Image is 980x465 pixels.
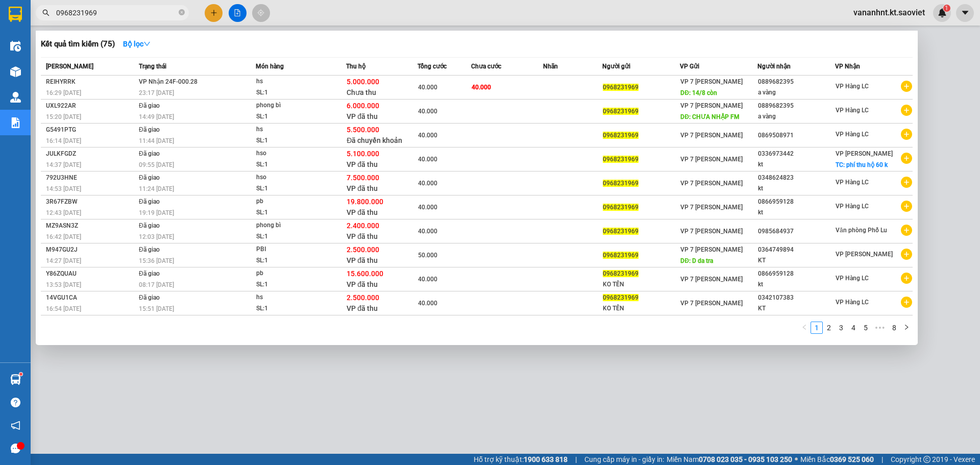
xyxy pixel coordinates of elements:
[836,299,869,306] span: VP Hàng LC
[139,185,174,192] span: 11:24 [DATE]
[346,63,365,70] span: Thu hộ
[900,322,913,334] button: right
[19,373,22,376] sup: 1
[139,102,160,109] span: Đã giao
[680,180,743,187] span: VP 7 [PERSON_NAME]
[46,292,136,303] div: 14VGU1CA
[46,268,136,279] div: Y86ZQUAU
[347,184,378,192] span: VP đã thu
[256,124,333,135] div: hs
[46,101,136,111] div: UXL922AR
[603,270,639,277] span: 0968231969
[418,156,437,163] span: 40.000
[10,66,21,77] img: warehouse-icon
[603,294,639,301] span: 0968231969
[11,444,20,453] span: message
[758,77,835,87] div: 0889682395
[680,132,743,139] span: VP 7 [PERSON_NAME]
[347,270,383,278] span: 15.600.000
[603,228,639,235] span: 0968231969
[836,107,869,114] span: VP Hàng LC
[256,172,333,183] div: hso
[256,183,333,194] div: SL: 1
[798,322,811,334] li: Previous Page
[901,273,912,284] span: plus-circle
[901,201,912,212] span: plus-circle
[347,246,379,254] span: 2.500.000
[757,63,791,70] span: Người nhận
[347,78,379,86] span: 5.000.000
[256,76,333,87] div: hs
[903,324,910,330] span: right
[603,132,639,139] span: 0968231969
[889,322,900,333] a: 8
[347,150,379,158] span: 5.100.000
[603,108,639,115] span: 0968231969
[179,8,185,18] span: close-circle
[347,102,379,110] span: 6.000.000
[347,293,379,302] span: 2.500.000
[46,244,136,255] div: M947GU2J
[418,300,437,307] span: 40.000
[603,204,639,211] span: 0968231969
[11,421,20,430] span: notification
[46,209,81,216] span: 12:43 [DATE]
[256,279,333,290] div: SL: 1
[603,84,639,91] span: 0968231969
[256,148,333,159] div: hso
[123,40,151,48] strong: Bộ lọc
[347,136,402,144] span: Đã chuyển khoản
[603,279,679,290] div: KO TÊN
[256,100,333,111] div: phong bì
[139,126,160,133] span: Đã giao
[758,207,835,218] div: kt
[823,322,835,333] a: 2
[256,303,333,314] div: SL: 1
[758,183,835,194] div: kt
[418,228,437,235] span: 40.000
[46,125,136,135] div: G5491PTG
[872,322,888,334] span: •••
[758,111,835,122] div: a vàng
[418,180,437,187] span: 40.000
[680,102,743,109] span: VP 7 [PERSON_NAME]
[603,180,639,187] span: 0968231969
[46,63,93,70] span: [PERSON_NAME]
[836,251,893,258] span: VP [PERSON_NAME]
[46,137,81,144] span: 16:14 [DATE]
[256,255,333,266] div: SL: 1
[860,322,871,333] a: 5
[758,303,835,314] div: KT
[847,322,860,334] li: 4
[139,78,198,85] span: VP Nhận 24F-000.28
[46,257,81,264] span: 14:27 [DATE]
[836,131,869,138] span: VP Hàng LC
[143,40,151,47] span: down
[256,244,333,255] div: PBI
[418,276,437,283] span: 40.000
[139,305,174,312] span: 15:51 [DATE]
[835,322,847,334] li: 3
[10,92,21,103] img: warehouse-icon
[418,132,437,139] span: 40.000
[139,113,174,120] span: 14:49 [DATE]
[139,137,174,144] span: 11:44 [DATE]
[758,87,835,98] div: a vàng
[347,232,378,240] span: VP đã thu
[680,63,699,70] span: VP Gửi
[901,249,912,260] span: plus-circle
[139,150,160,157] span: Đã giao
[256,87,333,99] div: SL: 1
[46,113,81,120] span: 15:20 [DATE]
[46,197,136,207] div: 3R67FZBW
[347,198,383,206] span: 19.800.000
[347,280,378,288] span: VP đã thu
[680,257,713,264] span: DĐ: D da tra
[256,207,333,218] div: SL: 1
[758,255,835,266] div: KT
[256,220,333,231] div: phong bì
[835,63,860,70] span: VP Nhận
[256,231,333,242] div: SL: 1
